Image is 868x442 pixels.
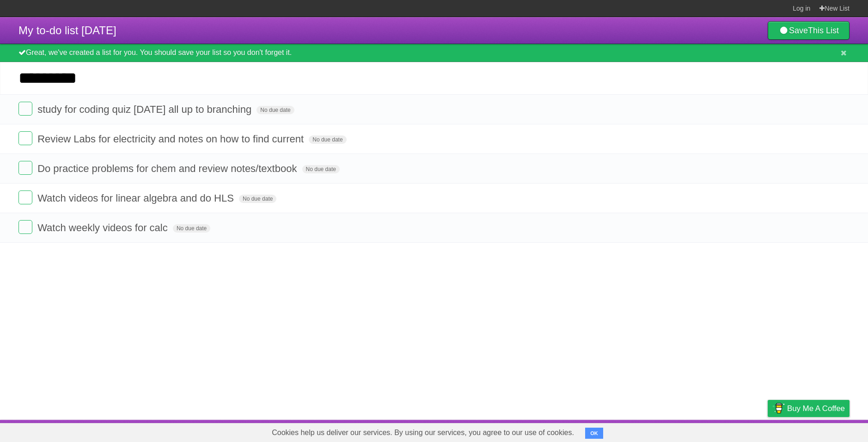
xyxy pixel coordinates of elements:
[18,161,32,175] label: Done
[302,165,340,173] span: No due date
[768,400,850,417] a: Buy me a coffee
[18,131,32,145] label: Done
[37,163,299,174] span: Do practice problems for chem and review notes/textbook
[239,195,276,203] span: No due date
[787,400,845,417] span: Buy me a coffee
[791,422,850,440] a: Suggest a feature
[18,220,32,234] label: Done
[808,26,839,35] b: This List
[18,24,116,37] span: My to-do list [DATE]
[309,135,346,144] span: No due date
[18,190,32,204] label: Done
[772,400,785,416] img: Buy me a coffee
[257,106,294,114] span: No due date
[173,224,210,233] span: No due date
[37,104,254,115] span: study for coding quiz [DATE] all up to branching
[675,422,713,440] a: Developers
[37,222,170,233] span: Watch weekly videos for calc
[724,422,745,440] a: Terms
[18,102,32,116] label: Done
[263,424,583,442] span: Cookies help us deliver our services. By using our services, you agree to our use of cookies.
[768,21,850,40] a: SaveThis List
[37,192,236,204] span: Watch videos for linear algebra and do HLS
[585,428,603,439] button: OK
[645,422,664,440] a: About
[37,133,306,145] span: Review Labs for electricity and notes on how to find current
[756,422,780,440] a: Privacy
